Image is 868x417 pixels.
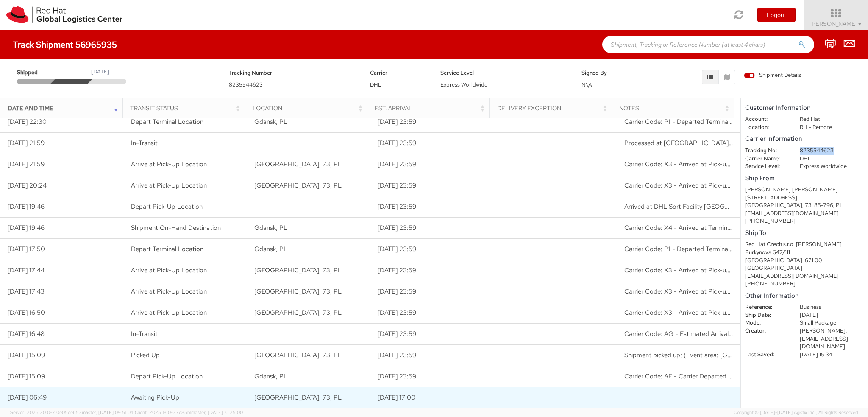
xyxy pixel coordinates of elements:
span: Bydgoszcz, 73, PL [254,181,342,190]
div: [PHONE_NUMBER] [745,217,864,225]
div: [GEOGRAPHIC_DATA], 621 00, [GEOGRAPHIC_DATA] [745,257,864,272]
span: Arrive at Pick-Up Location [131,308,207,317]
span: Carrier Code: AF - Carrier Departed Pick-up Locat [624,372,768,381]
dt: Service Level: [739,162,793,171]
span: ▼ [857,21,862,28]
span: Arrive at Pick-Up Location [131,266,207,274]
span: Arrive at Pick-Up Location [131,181,207,190]
span: Bydgoszcz, 73, PL [254,351,342,359]
div: [PHONE_NUMBER] [745,280,864,288]
dt: Ship Date: [739,311,793,319]
label: Shipment Details [744,71,801,81]
td: [DATE] 23:59 [370,344,493,366]
span: Gdansk, PL [254,224,287,232]
span: Carrier Code: P1 - Departed Terminal Location [624,245,757,253]
h5: Tracking Number [229,70,357,76]
h5: Ship From [745,175,864,182]
span: Carrier Code: X3 - Arrived at Pick-up Location [624,287,757,296]
dt: Mode: [739,319,793,327]
span: Carrier Code: P1 - Departed Terminal Location [624,118,757,126]
td: [DATE] 23:59 [370,302,493,323]
div: Delivery Exception [497,104,609,112]
span: Arrive at Pick-Up Location [131,287,207,296]
span: master, [DATE] 09:51:04 [82,409,134,415]
span: Shipment picked up; (Event area: Gdansk-PL) [624,351,798,359]
span: Bydgoszcz, 73, PL [254,160,342,168]
div: Est. Arrival [375,104,487,112]
div: [EMAIL_ADDRESS][DOMAIN_NAME] [745,210,864,218]
td: [DATE] 23:59 [370,154,493,175]
div: [GEOGRAPHIC_DATA], 73, 85-796, PL [745,202,864,210]
span: Bydgoszcz, 73, PL [254,308,342,317]
span: Shipment Details [744,71,801,79]
span: Depart Pick-Up Location [131,372,203,381]
div: [STREET_ADDRESS] [745,194,864,202]
h5: Customer Information [745,104,864,112]
div: Transit Status [130,104,242,112]
div: [EMAIL_ADDRESS][DOMAIN_NAME] [745,272,864,280]
td: [DATE] 23:59 [370,238,493,260]
span: DHL [370,81,381,88]
div: Date and Time [8,104,120,112]
h5: Carrier Information [745,135,864,143]
span: Gdansk, PL [254,372,287,381]
span: Bydgoszcz, 73, PL [254,287,342,296]
span: Gdansk, PL [254,118,287,126]
div: [DATE] [91,68,109,76]
span: Depart Pick-Up Location [131,202,203,211]
span: Depart Terminal Location [131,118,203,126]
span: In-Transit [131,139,158,147]
img: rh-logistics-00dfa346123c4ec078e1.svg [6,6,122,23]
h4: Track Shipment 56965935 [13,40,117,49]
span: [PERSON_NAME], [800,327,847,334]
dt: Tracking No: [739,147,793,155]
button: Logout [757,8,796,22]
div: Purkynova 647/111 [745,249,864,257]
h5: Ship To [745,229,864,237]
dt: Creator: [739,327,793,335]
span: [PERSON_NAME] [810,20,862,28]
div: Notes [619,104,731,112]
td: [DATE] 23:59 [370,196,493,217]
span: Shipment On-Hand Destination [131,224,221,232]
div: [PERSON_NAME] [PERSON_NAME] [745,186,864,194]
div: Red Hat Czech s.r.o. [PERSON_NAME] [745,241,864,249]
span: Bydgoszcz, 73, PL [254,266,342,274]
td: [DATE] 23:59 [370,323,493,344]
span: Bydgoszcz, 73, PL [254,393,342,402]
span: Carrier Code: X4 - Arrived at Terminal Location [624,224,759,232]
div: Location [253,104,364,112]
h5: Signed By [581,70,640,76]
span: In-Transit [131,330,158,338]
dt: Reference: [739,303,793,311]
span: Picked Up [131,351,160,359]
span: N\A [581,81,592,88]
span: Server: 2025.20.0-710e05ee653 [10,409,134,415]
span: Client: 2025.18.0-37e85b1 [135,409,243,415]
td: [DATE] 23:59 [370,111,493,132]
td: [DATE] 23:59 [370,281,493,302]
span: Carrier Code: AG - Estimated Arrival Changed [624,330,756,338]
span: Carrier Code: X3 - Arrived at Pick-up Location [624,181,757,190]
h5: Other Information [745,292,864,299]
span: Carrier Code: X3 - Arrived at Pick-up Location [624,308,757,317]
input: Shipment, Tracking or Reference Number (at least 4 chars) [602,36,814,53]
dt: Carrier Name: [739,155,793,163]
dt: Last Saved: [739,351,793,359]
td: [DATE] 17:00 [370,387,493,408]
td: [DATE] 23:59 [370,366,493,387]
span: Copyright © [DATE]-[DATE] Agistix Inc., All Rights Reserved [734,409,858,416]
span: Shipped [17,69,53,77]
span: Carrier Code: X3 - Arrived at Pick-up Location [624,266,757,274]
td: [DATE] 23:59 [370,132,493,154]
span: Arrive at Pick-Up Location [131,160,207,168]
span: Carrier Code: X3 - Arrived at Pick-up Location [624,160,757,168]
h5: Carrier [370,70,428,76]
td: [DATE] 23:59 [370,175,493,196]
span: Awaiting Pick-Up [131,393,179,402]
dt: Account: [739,115,793,123]
span: Gdansk, PL [254,245,287,253]
td: [DATE] 23:59 [370,217,493,238]
h5: Service Level [440,70,569,76]
span: 8235544623 [229,81,263,88]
